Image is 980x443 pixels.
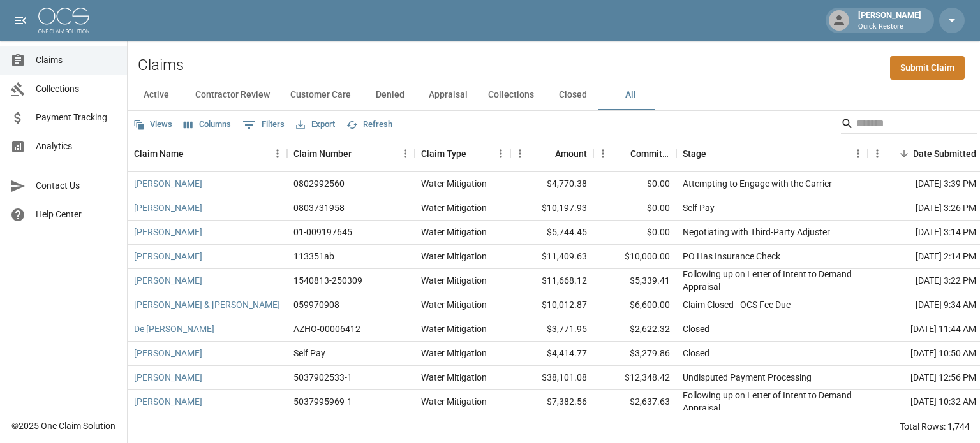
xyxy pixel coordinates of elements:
div: $10,197.93 [510,196,593,221]
div: Closed [683,323,709,335]
div: Following up on Letter of Intent to Demand Appraisal [683,268,861,293]
div: Claim Type [421,136,466,171]
div: 0803731958 [293,201,345,214]
button: All [602,80,659,110]
div: Claim Name [134,136,184,171]
div: Water Mitigation [421,201,487,214]
div: Following up on Letter of Intent to Demand Appraisal [683,389,861,414]
button: Sort [466,145,484,163]
div: Self Pay [293,347,325,359]
button: Contractor Review [185,80,280,110]
button: Menu [593,144,612,163]
span: Claims [36,54,117,67]
div: 1540813-250309 [293,274,362,287]
button: Sort [352,145,369,163]
div: Water Mitigation [421,177,487,190]
a: [PERSON_NAME] [134,274,202,287]
a: [PERSON_NAME] [134,371,202,384]
div: dynamic tabs [128,80,980,110]
span: Payment Tracking [36,111,117,124]
button: Refresh [343,115,396,134]
a: [PERSON_NAME] [134,347,202,359]
button: Menu [510,144,530,163]
span: Help Center [36,208,117,221]
div: AZHO-00006412 [293,323,360,335]
button: Select columns [181,115,234,134]
button: Menu [268,144,287,163]
a: [PERSON_NAME] [134,177,202,190]
div: Water Mitigation [421,347,487,359]
div: Claim Type [415,136,510,171]
div: 5037995969-1 [293,395,352,408]
h2: Claims [138,56,184,75]
div: $38,101.08 [510,366,593,390]
div: Claim Closed - OCS Fee Due [683,298,791,311]
button: Views [130,115,175,134]
div: Claim Number [293,136,352,171]
div: $12,348.42 [593,366,676,390]
span: Analytics [36,140,117,153]
div: 113351ab [293,250,334,263]
div: PO Has Insurance Check [683,250,780,263]
a: [PERSON_NAME] [134,226,202,238]
div: Water Mitigation [421,250,487,263]
div: Amount [510,136,593,171]
button: Menu [868,144,887,163]
div: Closed [683,347,709,359]
a: Submit Claim [890,56,965,80]
div: Water Mitigation [421,371,487,384]
div: $6,600.00 [593,293,676,317]
div: 5037902533-1 [293,371,352,384]
div: Negotiating with Third-Party Adjuster [683,226,830,238]
div: Water Mitigation [421,323,487,335]
button: Sort [706,145,724,163]
div: 059970908 [293,298,339,311]
div: Search [841,113,977,136]
div: $10,012.87 [510,293,593,317]
div: $11,409.63 [510,245,593,269]
button: Closed [544,80,602,110]
div: $10,000.00 [593,245,676,269]
button: Denied [361,80,419,110]
button: Menu [849,144,868,163]
div: Water Mitigation [421,395,487,408]
div: Date Submitted [913,136,976,171]
a: De [PERSON_NAME] [134,323,214,335]
div: $2,637.63 [593,390,676,414]
div: $4,414.77 [510,342,593,366]
div: Total Rows: 1,744 [900,420,970,433]
div: Self Pay [683,201,715,214]
span: Collections [36,82,117,96]
button: Active [128,80,185,110]
div: Attempting to Engage with the Carrier [683,177,832,190]
span: Contact Us [36,179,117,192]
a: [PERSON_NAME] [134,395,202,408]
div: [PERSON_NAME] [853,9,926,32]
button: Menu [396,144,415,163]
button: Sort [537,145,555,163]
button: Menu [491,144,510,163]
div: $4,770.38 [510,172,593,196]
button: Sort [895,145,913,163]
div: $3,771.95 [510,317,593,342]
div: $0.00 [593,196,676,221]
div: $5,339.41 [593,269,676,293]
div: $0.00 [593,172,676,196]
img: ocs-logo-white-transparent.png [38,8,89,33]
p: Quick Restore [858,22,921,33]
div: 0802992560 [293,177,345,190]
div: Claim Name [128,136,287,171]
div: $0.00 [593,221,676,245]
div: © 2025 One Claim Solution [11,419,115,432]
a: [PERSON_NAME] [134,201,202,214]
button: Sort [184,145,202,163]
div: Committed Amount [593,136,676,171]
button: Export [293,115,338,134]
div: Stage [676,136,868,171]
button: Sort [612,145,630,163]
div: Water Mitigation [421,226,487,238]
div: Water Mitigation [421,298,487,311]
button: Show filters [239,115,288,135]
div: Stage [683,136,706,171]
div: Amount [555,136,587,171]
